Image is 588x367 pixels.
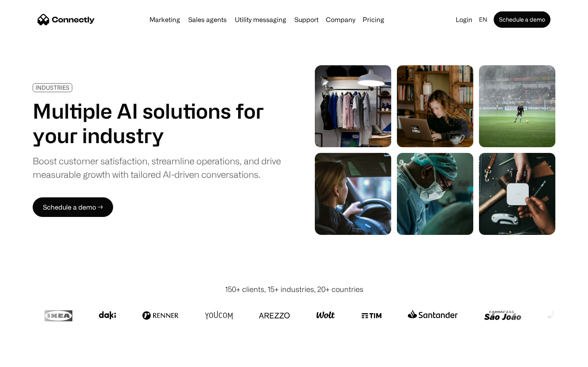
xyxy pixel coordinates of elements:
a: Login [452,14,476,25]
a: Schedule a demo → [33,197,113,217]
div: en [479,14,487,25]
div: en [476,14,492,25]
a: Pricing [359,16,388,23]
div: Boost customer satisfaction, streamline operations, and drive measurable growth with tailored AI-... [33,154,281,181]
ul: Language list [16,353,49,364]
a: Sales agents [185,16,230,23]
a: home [38,13,95,26]
h1: Multiple AI solutions for your industry [33,99,281,148]
div: Company [323,14,358,25]
div: Company [326,14,355,25]
a: Support [291,16,322,23]
a: Marketing [146,16,183,23]
div: 150+ clients, 15+ industries, 20+ countries [225,284,363,295]
div: INDUSTRIES [36,84,69,91]
a: Schedule a demo [494,11,550,28]
a: Utility messaging [232,16,290,23]
aside: Language selected: English [8,352,49,364]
